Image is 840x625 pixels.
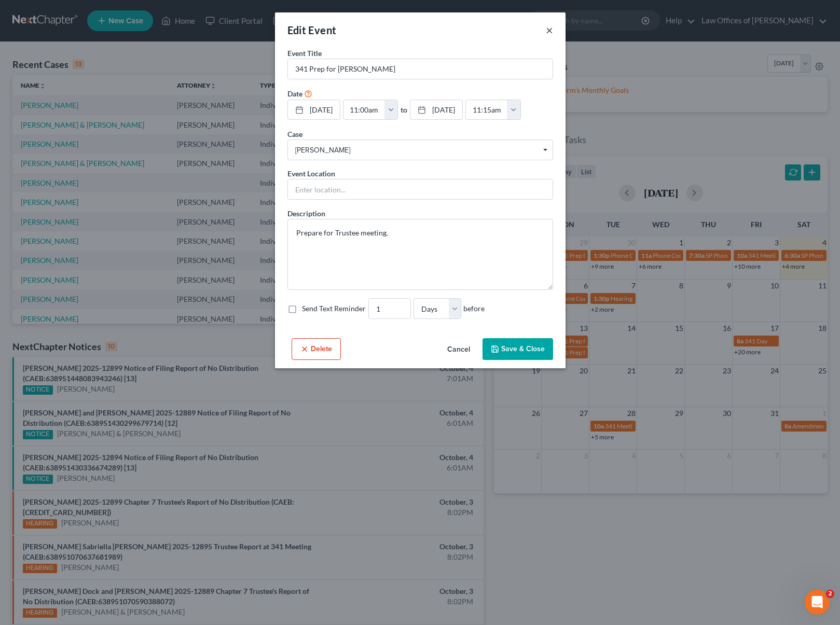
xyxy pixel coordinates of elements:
label: Send Text Reminder [302,303,366,314]
input: -- : -- [466,100,507,120]
button: Save & Close [483,338,553,360]
button: Delete [292,338,341,360]
span: before [463,303,485,314]
label: Event Location [287,168,335,179]
span: Event Title [287,49,322,58]
button: Cancel [439,339,478,360]
span: Edit Event [287,24,337,36]
input: Enter location... [288,179,553,199]
input: -- [369,299,410,318]
label: Date [287,88,302,99]
span: 2 [826,590,834,598]
input: Enter event name... [288,59,553,79]
a: [DATE] [288,100,340,120]
iframe: Intercom live chat [805,590,830,615]
span: [PERSON_NAME] [295,145,545,156]
label: Description [287,208,325,219]
span: Select box activate [287,140,553,160]
label: Case [287,129,302,140]
label: to [401,104,407,115]
a: [DATE] [410,100,462,120]
button: × [546,24,553,36]
input: -- : -- [343,100,385,120]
